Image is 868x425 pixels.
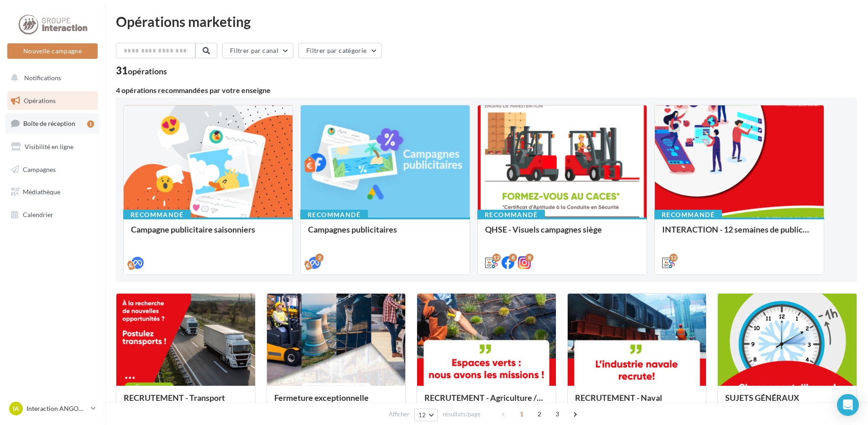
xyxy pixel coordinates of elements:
[23,211,53,218] span: Calendrier
[837,394,859,416] div: Open Intercom Messenger
[24,74,61,82] span: Notifications
[389,410,409,419] span: Afficher
[26,404,87,413] p: Interaction ANGOULÈME
[123,210,191,220] div: Recommandé
[5,160,99,179] a: Campagnes
[669,254,678,262] div: 12
[5,182,99,202] a: Médiathèque
[525,254,533,262] div: 8
[23,188,60,196] span: Médiathèque
[274,393,398,411] div: Fermeture exceptionnelle
[124,393,248,411] div: RECRUTEMENT - Transport
[532,407,547,421] span: 2
[300,210,368,220] div: Recommandé
[25,143,73,150] span: Visibilité en ligne
[477,210,545,220] div: Recommandé
[24,97,56,104] span: Opérations
[414,409,438,421] button: 12
[654,210,722,220] div: Recommandé
[23,119,75,127] span: Boîte de réception
[116,87,857,94] div: 4 opérations recommandées par votre enseigne
[116,66,167,76] div: 31
[725,393,849,411] div: SUJETS GÉNÉRAUX
[315,254,324,262] div: 2
[128,67,167,75] div: opérations
[5,137,99,156] a: Visibilité en ligne
[509,254,517,262] div: 8
[662,225,816,243] div: INTERACTION - 12 semaines de publication
[485,225,639,243] div: QHSE - Visuels campagnes siège
[5,68,96,88] button: Notifications
[5,91,99,110] a: Opérations
[575,393,699,411] div: RECRUTEMENT - Naval
[7,43,98,59] button: Nouvelle campagne
[418,411,426,419] span: 12
[424,393,549,411] div: RECRUTEMENT - Agriculture / Espaces verts
[443,410,481,419] span: résultats/page
[5,205,99,224] a: Calendrier
[13,404,19,413] span: IA
[23,165,56,173] span: Campagnes
[116,15,857,28] div: Opérations marketing
[7,400,98,417] a: IA Interaction ANGOULÈME
[5,114,99,133] a: Boîte de réception1
[222,43,293,58] button: Filtrer par canal
[514,407,529,421] span: 1
[550,407,565,421] span: 3
[308,225,462,243] div: Campagnes publicitaires
[492,254,501,262] div: 12
[298,43,382,58] button: Filtrer par catégorie
[131,225,285,243] div: Campagne publicitaire saisonniers
[87,120,94,128] div: 1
